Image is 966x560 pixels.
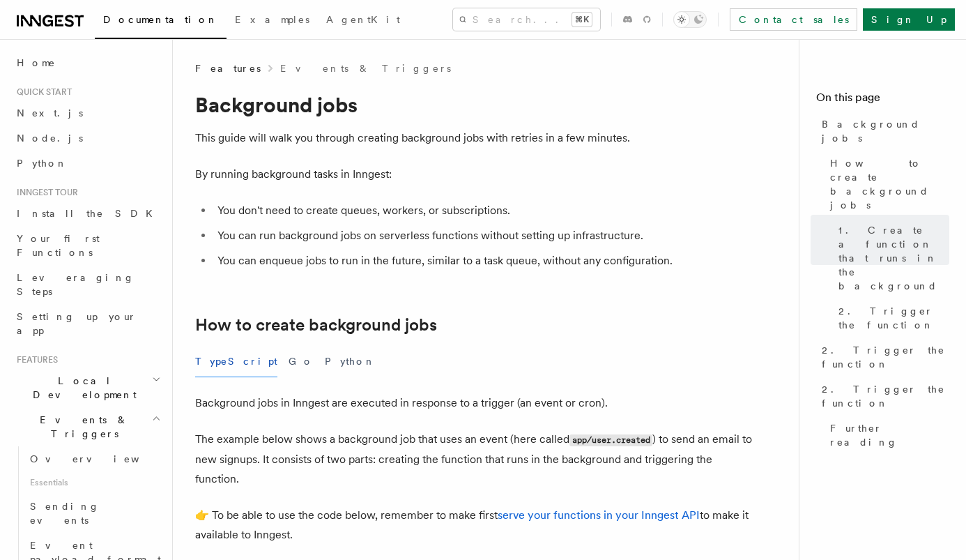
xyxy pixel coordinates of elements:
[11,100,164,126] a: Next.js
[24,446,164,471] a: Overview
[11,407,164,446] button: Events & Triggers
[17,107,83,119] span: Next.js
[825,151,949,218] a: How to create background jobs
[213,226,753,245] li: You can run background jobs on serverless functions without setting up infrastructure.
[822,117,949,145] span: Background jobs
[289,346,314,377] button: Go
[730,8,857,31] a: Contact sales
[195,430,753,489] p: The example below shows a background job that uses an event (here called ) to send an email to ne...
[11,354,58,365] span: Features
[235,14,309,25] span: Examples
[838,304,949,332] span: 2. Trigger the function
[326,14,400,25] span: AgentKit
[195,165,753,184] p: By running background tasks in Inngest:
[17,233,100,258] span: Your first Functions
[863,8,955,31] a: Sign Up
[833,298,949,338] a: 2. Trigger the function
[17,272,135,297] span: Leveraging Steps
[11,368,164,407] button: Local Development
[11,413,152,441] span: Events & Triggers
[11,50,164,75] a: Home
[195,61,261,75] span: Features
[816,112,949,151] a: Background jobs
[11,374,152,402] span: Local Development
[17,56,56,70] span: Home
[673,11,707,28] button: Toggle dark mode
[17,208,161,219] span: Install the SDK
[213,251,753,271] li: You can enqueue jobs to run in the future, similar to a task queue, without any configuration.
[822,382,949,410] span: 2. Trigger the function
[17,158,68,169] span: Python
[825,416,949,455] a: Further reading
[195,92,753,117] h1: Background jobs
[195,128,753,148] p: This guide will walk you through creating background jobs with retries in a few minutes.
[30,453,174,464] span: Overview
[213,201,753,220] li: You don't need to create queues, workers, or subscriptions.
[569,434,652,446] code: app/user.created
[816,338,949,377] a: 2. Trigger the function
[822,343,949,371] span: 2. Trigger the function
[195,506,753,545] p: 👉 To be able to use the code below, remember to make first to make it available to Inngest.
[17,133,83,144] span: Node.js
[830,421,949,449] span: Further reading
[195,315,437,335] a: How to create background jobs
[453,8,600,31] button: Search...⌘K
[11,86,72,98] span: Quick start
[838,223,949,293] span: 1. Create a function that runs in the background
[95,4,227,39] a: Documentation
[833,218,949,298] a: 1. Create a function that runs in the background
[11,201,164,226] a: Install the SDK
[227,4,318,38] a: Examples
[830,156,949,212] span: How to create background jobs
[195,346,277,377] button: TypeScript
[11,126,164,151] a: Node.js
[280,61,451,75] a: Events & Triggers
[572,13,592,27] kbd: ⌘K
[816,377,949,416] a: 2. Trigger the function
[24,471,164,494] span: Essentials
[103,14,218,25] span: Documentation
[17,311,137,336] span: Setting up your app
[11,151,164,176] a: Python
[24,494,164,533] a: Sending events
[30,501,100,526] span: Sending events
[195,393,753,413] p: Background jobs in Inngest are executed in response to a trigger (an event or cron).
[325,346,376,377] button: Python
[11,265,164,304] a: Leveraging Steps
[11,187,78,198] span: Inngest tour
[11,226,164,265] a: Your first Functions
[816,89,949,112] h4: On this page
[498,508,700,522] a: serve your functions in your Inngest API
[11,304,164,343] a: Setting up your app
[318,4,408,38] a: AgentKit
